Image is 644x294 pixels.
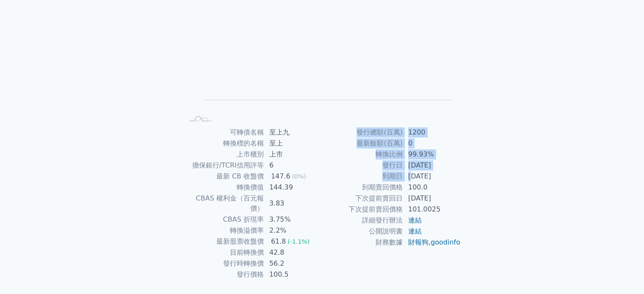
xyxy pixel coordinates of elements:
[403,138,461,149] td: 0
[264,182,322,193] td: 144.39
[264,193,322,214] td: 3.83
[408,227,422,235] a: 連結
[264,225,322,236] td: 2.2%
[264,160,322,171] td: 6
[322,226,403,237] td: 公開說明書
[197,11,451,113] g: Chart
[408,216,422,224] a: 連結
[264,269,322,280] td: 100.5
[183,247,264,258] td: 目前轉換價
[183,160,264,171] td: 擔保銀行/TCRI信用評等
[264,149,322,160] td: 上市
[264,214,322,225] td: 3.75%
[322,193,403,204] td: 下次提前賣回日
[269,171,292,181] div: 147.6
[322,127,403,138] td: 發行總額(百萬)
[183,225,264,236] td: 轉換溢價率
[322,149,403,160] td: 轉換比例
[183,127,264,138] td: 可轉債名稱
[403,160,461,171] td: [DATE]
[431,238,460,246] a: goodinfo
[322,160,403,171] td: 發行日
[403,171,461,182] td: [DATE]
[183,149,264,160] td: 上市櫃別
[183,214,264,225] td: CBAS 折現率
[403,149,461,160] td: 99.93%
[264,127,322,138] td: 至上九
[183,269,264,280] td: 發行價格
[403,237,461,248] td: ,
[183,182,264,193] td: 轉換價值
[183,193,264,214] td: CBAS 權利金（百元報價）
[403,182,461,193] td: 100.0
[322,237,403,248] td: 財務數據
[183,236,264,247] td: 最新股票收盤價
[183,171,264,182] td: 最新 CB 收盤價
[264,138,322,149] td: 至上
[287,238,310,245] span: (-1.1%)
[264,258,322,269] td: 56.2
[183,138,264,149] td: 轉換標的名稱
[403,193,461,204] td: [DATE]
[322,204,403,215] td: 下次提前賣回價格
[408,238,428,246] a: 財報狗
[403,204,461,215] td: 101.0025
[183,258,264,269] td: 發行時轉換價
[322,138,403,149] td: 最新餘額(百萬)
[322,171,403,182] td: 到期日
[269,236,288,247] div: 61.8
[264,247,322,258] td: 42.8
[602,253,644,294] iframe: Chat Widget
[322,182,403,193] td: 到期賣回價格
[602,253,644,294] div: 聊天小工具
[322,215,403,226] td: 詳細發行辦法
[292,173,306,180] span: (0%)
[403,127,461,138] td: 1200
